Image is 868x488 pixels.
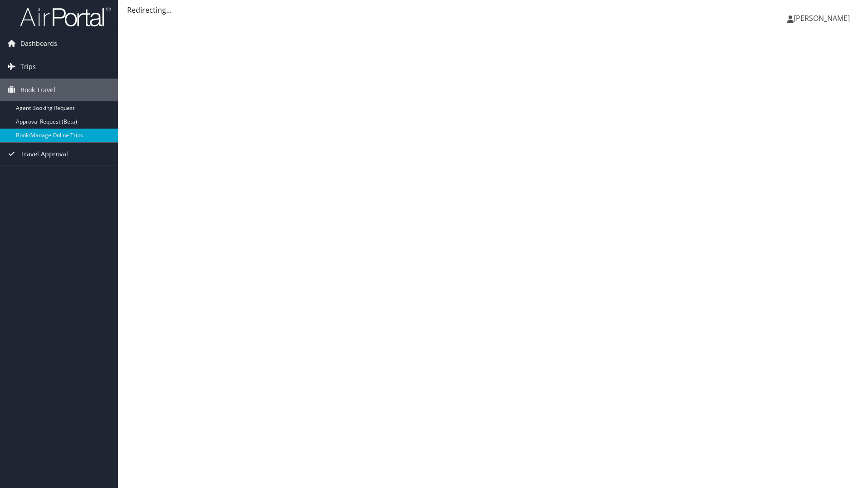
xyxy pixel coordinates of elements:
[20,79,55,101] span: Book Travel
[20,32,57,55] span: Dashboards
[127,5,859,15] div: Redirecting...
[794,13,850,23] span: [PERSON_NAME]
[20,6,111,27] img: airportal-logo.png
[787,5,859,32] a: [PERSON_NAME]
[20,143,68,165] span: Travel Approval
[20,55,36,78] span: Trips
